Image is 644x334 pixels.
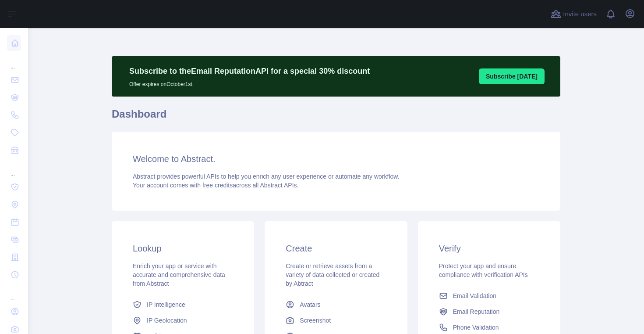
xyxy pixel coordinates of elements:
[439,262,528,278] span: Protect your app and ensure compliance with verification APIs
[549,7,598,21] button: Invite users
[133,173,400,180] span: Abstract provides powerful APIs to help you enrich any user experience or automate any workflow.
[300,316,331,325] span: Screenshot
[147,300,185,309] span: IP Intelligence
[147,316,187,325] span: IP Geolocation
[453,307,500,316] span: Email Reputation
[286,242,386,255] h3: Create
[133,182,298,189] span: Your account comes with across all Abstract APIs.
[7,160,21,177] div: ...
[7,284,21,302] div: ...
[300,300,320,309] span: Avatars
[133,242,233,255] h3: Lookup
[453,291,496,300] span: Email Validation
[439,242,539,255] h3: Verify
[129,312,237,328] a: IP Geolocation
[435,304,543,320] a: Email Reputation
[112,107,560,128] h1: Dashboard
[282,312,389,328] a: Screenshot
[129,77,370,88] p: Offer expires on October 1st.
[282,297,389,312] a: Avatars
[563,9,597,19] span: Invite users
[7,53,21,70] div: ...
[129,297,237,312] a: IP Intelligence
[435,288,543,304] a: Email Validation
[133,262,225,287] span: Enrich your app or service with accurate and comprehensive data from Abstract
[286,262,379,287] span: Create or retrieve assets from a variety of data collected or created by Abtract
[202,182,233,189] span: free credits
[479,68,545,84] button: Subscribe [DATE]
[453,323,499,332] span: Phone Validation
[133,153,539,165] h3: Welcome to Abstract.
[129,65,370,77] p: Subscribe to the Email Reputation API for a special 30 % discount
